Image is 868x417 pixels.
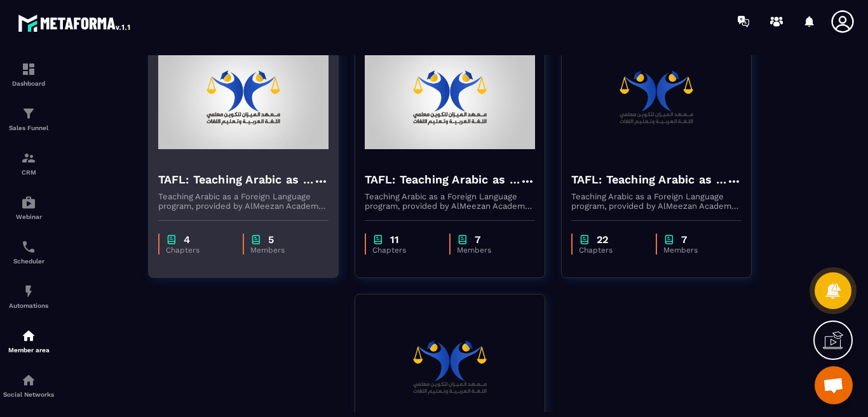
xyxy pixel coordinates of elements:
[21,195,36,210] img: automations
[579,234,590,246] img: chapter
[158,171,313,189] h4: TAFL: Teaching Arabic as a Foreign Language program - july
[21,328,36,343] img: automations
[250,246,316,255] p: Members
[3,169,54,176] p: CRM
[3,302,54,309] p: Automations
[3,96,54,141] a: formationformationSales Funnel
[597,234,608,246] p: 22
[579,246,644,255] p: Chapters
[372,234,384,246] img: chapter
[3,363,54,407] a: social-networksocial-networkSocial Networks
[21,62,36,77] img: formation
[457,234,468,246] img: chapter
[3,347,54,354] p: Member area
[166,246,231,255] p: Chapters
[21,106,36,121] img: formation
[21,373,36,388] img: social-network
[3,391,54,398] p: Social Networks
[815,366,853,404] a: Ouvrir le chat
[663,234,675,246] img: chapter
[457,246,522,255] p: Members
[3,274,54,319] a: automationsautomationsAutomations
[3,52,54,96] a: formationformationDashboard
[3,80,54,87] p: Dashboard
[21,150,36,166] img: formation
[158,34,329,161] img: formation-background
[21,239,36,255] img: scheduler
[250,234,262,246] img: chapter
[571,192,742,211] p: Teaching Arabic as a Foreign Language program, provided by AlMeezan Academy in the [GEOGRAPHIC_DATA]
[3,124,54,131] p: Sales Funnel
[390,234,399,246] p: 11
[571,34,742,161] img: formation-background
[148,24,355,294] a: formation-backgroundTAFL: Teaching Arabic as a Foreign Language program - julyTeaching Arabic as ...
[475,234,480,246] p: 7
[3,213,54,220] p: Webinar
[365,171,520,189] h4: TAFL: Teaching Arabic as a Foreign Language program - June
[3,230,54,274] a: schedulerschedulerScheduler
[663,246,729,255] p: Members
[561,24,768,294] a: formation-backgroundTAFL: Teaching Arabic as a Foreign Language programTeaching Arabic as a Forei...
[3,141,54,185] a: formationformationCRM
[268,234,274,246] p: 5
[3,258,54,265] p: Scheduler
[166,234,177,246] img: chapter
[3,185,54,230] a: automationsautomationsWebinar
[681,234,687,246] p: 7
[18,11,132,34] img: logo
[372,246,437,255] p: Chapters
[3,319,54,363] a: automationsautomationsMember area
[365,192,535,211] p: Teaching Arabic as a Foreign Language program, provided by AlMeezan Academy in the [GEOGRAPHIC_DATA]
[158,192,329,211] p: Teaching Arabic as a Foreign Language program, provided by AlMeezan Academy in the [GEOGRAPHIC_DATA]
[571,171,726,189] h4: TAFL: Teaching Arabic as a Foreign Language program
[184,234,190,246] p: 4
[365,34,535,161] img: formation-background
[21,284,36,299] img: automations
[355,24,561,294] a: formation-backgroundTAFL: Teaching Arabic as a Foreign Language program - JuneTeaching Arabic as ...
